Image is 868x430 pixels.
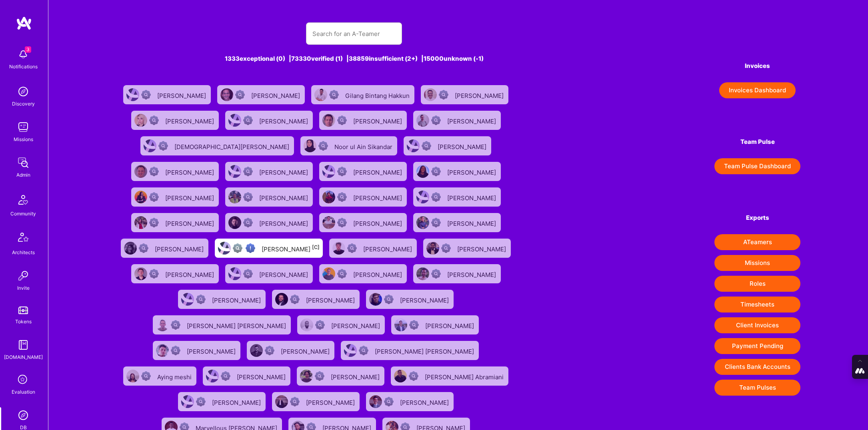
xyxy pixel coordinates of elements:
[228,267,241,280] img: User Avatar
[15,155,31,171] img: admin teamwork
[222,210,316,235] a: User AvatarNot Scrubbed[PERSON_NAME]
[16,16,32,30] img: logo
[322,267,335,280] img: User Avatar
[175,389,269,414] a: User AvatarNot Scrubbed[PERSON_NAME]
[196,397,206,406] img: Not Scrubbed
[134,267,147,280] img: User Avatar
[359,346,368,355] img: Not Scrubbed
[326,235,420,261] a: User AvatarNot Scrubbed[PERSON_NAME]
[212,396,262,407] div: [PERSON_NAME]
[418,82,512,107] a: User AvatarNot Scrubbed[PERSON_NAME]
[15,337,31,353] img: guide book
[156,344,169,357] img: User Avatar
[422,141,431,151] img: Not Scrubbed
[400,294,450,305] div: [PERSON_NAME]
[14,190,33,209] img: Community
[300,370,313,382] img: User Avatar
[120,82,214,107] a: User AvatarNot Scrubbed[PERSON_NAME]
[438,141,488,151] div: [PERSON_NAME]
[426,242,439,255] img: User Avatar
[409,320,419,330] img: Not Scrubbed
[300,319,313,331] img: User Avatar
[388,312,482,338] a: User AvatarNot Scrubbed[PERSON_NAME]
[384,295,394,304] img: Not Scrubbed
[128,159,222,184] a: User AvatarNot Scrubbed[PERSON_NAME]
[431,115,441,125] img: Not Scrubbed
[316,159,410,184] a: User AvatarNot Scrubbed[PERSON_NAME]
[12,100,35,108] div: Discovery
[322,216,335,229] img: User Avatar
[156,319,169,331] img: User Avatar
[124,242,137,255] img: User Avatar
[233,243,242,253] img: Not fully vetted
[714,297,800,313] button: Timesheets
[334,141,394,151] div: Noor ul Ain Sikandar
[329,90,339,100] img: Not Scrubbed
[15,407,31,423] img: Admin Search
[345,90,411,100] div: Gilang Bintang Hakkun
[455,90,505,100] div: [PERSON_NAME]
[447,192,498,202] div: [PERSON_NAME]
[425,320,476,330] div: [PERSON_NAME]
[297,133,400,159] a: User AvatarNot ScrubbedNoor ul Ain Sikandar
[15,268,31,284] img: Invite
[9,62,38,71] div: Notifications
[259,217,310,228] div: [PERSON_NAME]
[218,242,231,255] img: User Avatar
[714,359,800,375] button: Clients Bank Accounts
[259,192,310,202] div: [PERSON_NAME]
[315,371,324,381] img: Not Scrubbed
[714,380,800,396] button: Team Pulses
[369,395,382,408] img: User Avatar
[312,24,396,44] input: Search for an A-Teamer
[312,244,320,250] sup: [C]
[714,158,800,174] button: Team Pulse Dashboard
[228,114,241,127] img: User Avatar
[15,84,31,100] img: discovery
[388,363,512,389] a: User AvatarNot Scrubbed[PERSON_NAME] Abramiani
[165,166,216,177] div: [PERSON_NAME]
[187,320,288,330] div: [PERSON_NAME] [PERSON_NAME]
[424,88,437,101] img: User Avatar
[416,216,429,229] img: User Avatar
[316,107,410,133] a: User AvatarNot Scrubbed[PERSON_NAME]
[214,82,308,107] a: User AvatarNot Scrubbed[PERSON_NAME]
[165,115,216,125] div: [PERSON_NAME]
[714,62,800,70] h4: Invoices
[400,396,450,407] div: [PERSON_NAME]
[157,371,193,381] div: Aying meshi
[206,370,219,382] img: User Avatar
[15,119,31,135] img: teamwork
[150,338,244,363] a: User AvatarNot Scrubbed[PERSON_NAME]
[447,217,498,228] div: [PERSON_NAME]
[259,269,310,279] div: [PERSON_NAME]
[337,192,347,202] img: Not Scrubbed
[400,133,494,159] a: User AvatarNot Scrubbed[PERSON_NAME]
[228,165,241,178] img: User Avatar
[269,389,363,414] a: User AvatarNot Scrubbed[PERSON_NAME]
[246,243,255,253] img: High Potential User
[416,267,429,280] img: User Avatar
[425,371,505,381] div: [PERSON_NAME] Abramiani
[409,371,418,381] img: Not Scrubbed
[126,88,139,101] img: User Avatar
[149,218,159,227] img: Not Scrubbed
[331,371,381,381] div: [PERSON_NAME]
[294,312,388,338] a: User AvatarNot Scrubbed[PERSON_NAME]
[144,139,156,152] img: User Avatar
[181,293,194,306] img: User Avatar
[149,269,159,279] img: Not Scrubbed
[171,320,180,330] img: Not Scrubbed
[222,261,316,287] a: User AvatarNot Scrubbed[PERSON_NAME]
[16,372,31,388] i: icon SelectionTeam
[281,345,331,356] div: [PERSON_NAME]
[200,363,294,389] a: User AvatarNot Scrubbed[PERSON_NAME]
[25,46,31,53] span: 3
[175,287,269,312] a: User AvatarNot Scrubbed[PERSON_NAME]
[331,320,382,330] div: [PERSON_NAME]
[719,82,796,98] button: Invoices Dashboard
[353,192,404,202] div: [PERSON_NAME]
[244,338,338,363] a: User AvatarNot Scrubbed[PERSON_NAME]
[420,235,514,261] a: User AvatarNot Scrubbed[PERSON_NAME]
[337,218,347,227] img: Not Scrubbed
